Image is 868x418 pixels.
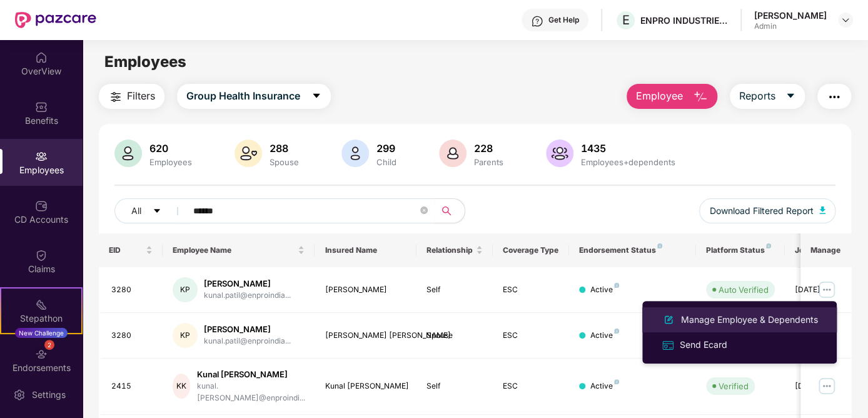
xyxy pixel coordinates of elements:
span: Relationship [426,245,473,255]
div: 2415 [111,380,153,392]
div: ENPRO INDUSTRIES PVT LTD [640,14,728,26]
span: Employee [636,88,683,104]
div: Get Help [548,15,579,25]
button: Filters [99,84,164,109]
img: svg+xml;base64,PHN2ZyB4bWxucz0iaHR0cDovL3d3dy53My5vcmcvMjAwMC9zdmciIHhtbG5zOnhsaW5rPSJodHRwOi8vd3... [819,206,825,214]
div: Manage Employee & Dependents [679,313,820,327]
div: Platform Status [706,245,775,255]
div: 620 [147,142,194,155]
div: Send Ecard [677,338,730,352]
th: EID [99,233,163,267]
div: Spouse [267,157,301,167]
img: svg+xml;base64,PHN2ZyBpZD0iU2V0dGluZy0yMHgyMCIgeG1sbnM9Imh0dHA6Ly93d3cudzMub3JnLzIwMDAvc3ZnIiB3aW... [13,389,26,401]
div: 228 [472,142,506,155]
div: Auto Verified [719,283,769,296]
div: kunal.[PERSON_NAME]@enproindi... [196,380,305,404]
img: svg+xml;base64,PHN2ZyB4bWxucz0iaHR0cDovL3d3dy53My5vcmcvMjAwMC9zdmciIHhtbG5zOnhsaW5rPSJodHRwOi8vd3... [439,140,467,167]
img: svg+xml;base64,PHN2ZyB4bWxucz0iaHR0cDovL3d3dy53My5vcmcvMjAwMC9zdmciIHhtbG5zOnhsaW5rPSJodHRwOi8vd3... [693,89,708,104]
img: svg+xml;base64,PHN2ZyBpZD0iRW5kb3JzZW1lbnRzIiB4bWxucz0iaHR0cDovL3d3dy53My5vcmcvMjAwMC9zdmciIHdpZH... [35,348,48,360]
img: svg+xml;base64,PHN2ZyB4bWxucz0iaHR0cDovL3d3dy53My5vcmcvMjAwMC9zdmciIHdpZHRoPSI4IiBoZWlnaHQ9IjgiIH... [614,329,619,334]
img: svg+xml;base64,PHN2ZyB4bWxucz0iaHR0cDovL3d3dy53My5vcmcvMjAwMC9zdmciIHdpZHRoPSI4IiBoZWlnaHQ9IjgiIH... [614,283,619,288]
img: svg+xml;base64,PHN2ZyB4bWxucz0iaHR0cDovL3d3dy53My5vcmcvMjAwMC9zdmciIHhtbG5zOnhsaW5rPSJodHRwOi8vd3... [235,140,262,167]
div: Settings [28,389,69,401]
div: Endorsement Status [579,245,686,255]
img: svg+xml;base64,PHN2ZyBpZD0iQmVuZWZpdHMiIHhtbG5zPSJodHRwOi8vd3d3LnczLm9yZy8yMDAwL3N2ZyIgd2lkdGg9Ij... [35,101,48,113]
div: Verified [719,380,749,392]
div: [PERSON_NAME] [PERSON_NAME] [325,330,406,342]
img: svg+xml;base64,PHN2ZyB4bWxucz0iaHR0cDovL3d3dy53My5vcmcvMjAwMC9zdmciIHhtbG5zOnhsaW5rPSJodHRwOi8vd3... [546,140,573,167]
img: manageButton [817,280,837,300]
span: Download Filtered Report [709,204,813,218]
div: Admin [754,21,827,31]
img: svg+xml;base64,PHN2ZyBpZD0iSGVscC0zMngzMiIgeG1sbnM9Imh0dHA6Ly93d3cudzMub3JnLzIwMDAvc3ZnIiB3aWR0aD... [531,15,543,28]
div: Kunal [PERSON_NAME] [325,380,406,392]
span: All [131,204,141,218]
img: svg+xml;base64,PHN2ZyBpZD0iQ0RfQWNjb3VudHMiIGRhdGEtbmFtZT0iQ0QgQWNjb3VudHMiIHhtbG5zPSJodHRwOi8vd3... [35,200,48,212]
button: Allcaret-down [114,198,191,223]
div: Parents [472,157,506,167]
button: Employee [627,84,717,109]
span: close-circle [420,206,428,214]
span: Group Health Insurance [186,88,300,104]
div: 1435 [578,142,678,155]
span: close-circle [420,205,428,217]
img: svg+xml;base64,PHN2ZyB4bWxucz0iaHR0cDovL3d3dy53My5vcmcvMjAwMC9zdmciIHdpZHRoPSIxNiIgaGVpZ2h0PSIxNi... [661,339,675,352]
div: [PERSON_NAME] [754,9,827,21]
th: Coverage Type [493,233,569,267]
div: KP [173,277,198,302]
span: caret-down [153,206,161,217]
span: caret-down [311,91,321,102]
img: svg+xml;base64,PHN2ZyB4bWxucz0iaHR0cDovL3d3dy53My5vcmcvMjAwMC9zdmciIHdpZHRoPSIyMSIgaGVpZ2h0PSIyMC... [35,298,48,311]
span: Reports [739,88,775,104]
img: svg+xml;base64,PHN2ZyBpZD0iRW1wbG95ZWVzIiB4bWxucz0iaHR0cDovL3d3dy53My5vcmcvMjAwMC9zdmciIHdpZHRoPS... [35,150,48,163]
img: svg+xml;base64,PHN2ZyBpZD0iSG9tZSIgeG1sbnM9Imh0dHA6Ly93d3cudzMub3JnLzIwMDAvc3ZnIiB3aWR0aD0iMjAiIG... [35,51,48,64]
img: svg+xml;base64,PHN2ZyB4bWxucz0iaHR0cDovL3d3dy53My5vcmcvMjAwMC9zdmciIHdpZHRoPSIyNCIgaGVpZ2h0PSIyNC... [108,89,123,104]
img: svg+xml;base64,PHN2ZyB4bWxucz0iaHR0cDovL3d3dy53My5vcmcvMjAwMC9zdmciIHdpZHRoPSI4IiBoZWlnaHQ9IjgiIH... [657,243,662,248]
img: svg+xml;base64,PHN2ZyBpZD0iRHJvcGRvd24tMzJ4MzIiIHhtbG5zPSJodHRwOi8vd3d3LnczLm9yZy8yMDAwL3N2ZyIgd2... [840,15,850,25]
div: Active [590,330,619,342]
div: kunal.patil@enproindia... [204,335,291,347]
button: Download Filtered Report [699,198,835,223]
div: Child [374,157,399,167]
div: Active [590,284,619,296]
span: Employee Name [173,245,296,255]
span: E [622,13,630,28]
div: Spouse [426,330,483,342]
button: search [434,198,465,223]
th: Manage [800,233,851,267]
img: svg+xml;base64,PHN2ZyB4bWxucz0iaHR0cDovL3d3dy53My5vcmcvMjAwMC9zdmciIHdpZHRoPSI4IiBoZWlnaHQ9IjgiIH... [614,379,619,384]
div: KK [173,374,191,399]
img: svg+xml;base64,PHN2ZyB4bWxucz0iaHR0cDovL3d3dy53My5vcmcvMjAwMC9zdmciIHhtbG5zOnhsaW5rPSJodHRwOi8vd3... [114,140,142,167]
div: Employees [147,157,194,167]
div: kunal.patil@enproindia... [204,290,291,302]
div: ESC [503,330,559,342]
div: 288 [267,142,301,155]
img: svg+xml;base64,PHN2ZyB4bWxucz0iaHR0cDovL3d3dy53My5vcmcvMjAwMC9zdmciIHdpZHRoPSI4IiBoZWlnaHQ9IjgiIH... [766,243,771,248]
div: Self [426,380,483,392]
img: manageButton [817,376,837,396]
div: Stepathon [1,312,81,325]
div: 2 [44,340,54,350]
div: [DATE] [795,380,851,392]
div: ESC [503,380,559,392]
div: [DATE] [795,284,851,296]
div: 299 [374,142,399,155]
span: caret-down [785,91,795,102]
div: 3280 [111,330,153,342]
div: New Challenge [15,328,68,338]
img: New Pazcare Logo [15,12,96,28]
button: Reportscaret-down [730,84,805,109]
th: Insured Name [315,233,416,267]
div: KP [173,323,198,348]
th: Relationship [416,233,493,267]
img: svg+xml;base64,PHN2ZyBpZD0iQ2xhaW0iIHhtbG5zPSJodHRwOi8vd3d3LnczLm9yZy8yMDAwL3N2ZyIgd2lkdGg9IjIwIi... [35,249,48,262]
div: [PERSON_NAME] [204,324,291,335]
img: svg+xml;base64,PHN2ZyB4bWxucz0iaHR0cDovL3d3dy53My5vcmcvMjAwMC9zdmciIHhtbG5zOnhsaW5rPSJodHRwOi8vd3... [341,140,369,167]
th: Employee Name [163,233,315,267]
img: svg+xml;base64,PHN2ZyB4bWxucz0iaHR0cDovL3d3dy53My5vcmcvMjAwMC9zdmciIHdpZHRoPSIyNCIgaGVpZ2h0PSIyNC... [827,89,842,104]
span: EID [109,245,143,255]
span: Employees [104,53,186,71]
span: Filters [127,88,155,104]
div: 3280 [111,284,153,296]
div: Kunal [PERSON_NAME] [196,369,305,380]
